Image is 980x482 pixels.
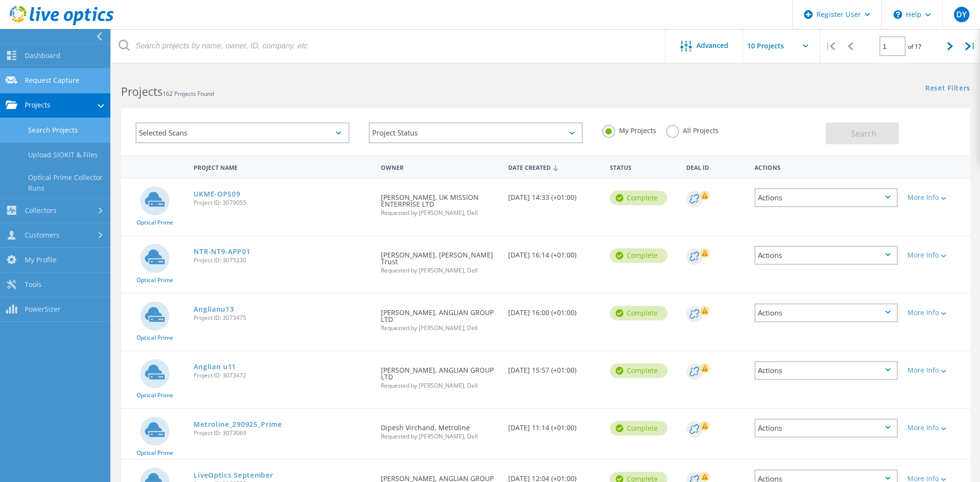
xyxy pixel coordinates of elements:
a: Anglian u11 [194,363,236,370]
div: Status [605,158,681,176]
div: More Info [907,367,965,374]
div: Owner [376,158,503,176]
span: Project ID: 3075230 [194,257,371,263]
div: Complete [610,191,667,205]
span: Requested by [PERSON_NAME], Dell [380,210,498,216]
b: Projects [121,84,163,99]
div: Actions [754,188,898,207]
div: More Info [907,252,965,258]
div: More Info [907,424,965,431]
div: [DATE] 11:14 (+01:00) [503,409,605,441]
div: Project Name [189,158,376,176]
div: | [960,29,980,63]
div: More Info [907,309,965,316]
a: Live Optics Dashboard [10,20,114,27]
div: [PERSON_NAME], [PERSON_NAME] Trust [376,236,503,283]
div: More Info [907,194,965,201]
span: Requested by [PERSON_NAME], Dell [380,434,498,439]
div: [DATE] 15:57 (+01:00) [503,351,605,383]
span: Requested by [PERSON_NAME], Dell [380,383,498,389]
span: Advanced [696,42,728,49]
button: Search [826,122,899,144]
span: Project ID: 3073475 [194,315,371,321]
div: [PERSON_NAME], UK MISSION ENTERPRISE LTD [376,179,503,226]
div: More Info [907,475,965,482]
a: LiveOptics September [194,472,273,479]
label: All Projects [666,125,719,134]
span: of 17 [908,43,921,51]
span: Project ID: 3073472 [194,373,371,378]
span: 162 Projects Found [163,90,214,98]
span: Project ID: 3073069 [194,430,371,436]
svg: \n [893,10,902,19]
div: Complete [610,306,667,320]
a: Reset Filters [925,85,970,93]
div: Complete [610,248,667,263]
div: [PERSON_NAME], ANGLIAN GROUP LTD [376,294,503,341]
span: Requested by [PERSON_NAME], Dell [380,325,498,331]
div: | [820,29,840,63]
a: Anglianu13 [194,306,234,313]
span: Requested by [PERSON_NAME], Dell [380,268,498,273]
div: [DATE] 16:14 (+01:00) [503,236,605,268]
div: Complete [610,363,667,378]
div: [DATE] 16:00 (+01:00) [503,294,605,326]
span: Optical Prime [136,392,173,398]
span: Optical Prime [136,277,173,283]
span: Optical Prime [136,450,173,456]
div: Actions [750,158,903,176]
div: Actions [754,419,898,437]
a: NTR-NT9-APP01 [194,248,250,255]
div: Actions [754,246,898,265]
label: My Projects [602,125,656,134]
span: Search [851,128,876,139]
div: Deal Id [681,158,749,176]
span: Optical Prime [136,220,173,226]
div: [PERSON_NAME], ANGLIAN GROUP LTD [376,351,503,398]
a: Metroline_290925_Prime [194,421,282,428]
div: Selected Scans [136,122,349,143]
div: Date Created [503,158,605,176]
span: Optical Prime [136,335,173,341]
a: UKME-OPS09 [194,191,240,197]
input: Search projects by name, owner, ID, company, etc [111,29,666,63]
div: Project Status [369,122,583,143]
div: [DATE] 14:33 (+01:00) [503,179,605,211]
div: Dipesh Virchand, Metroline [376,409,503,449]
span: Project ID: 3079055 [194,200,371,206]
div: Actions [754,303,898,322]
div: Actions [754,361,898,380]
div: Complete [610,421,667,436]
span: DY [956,11,966,18]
